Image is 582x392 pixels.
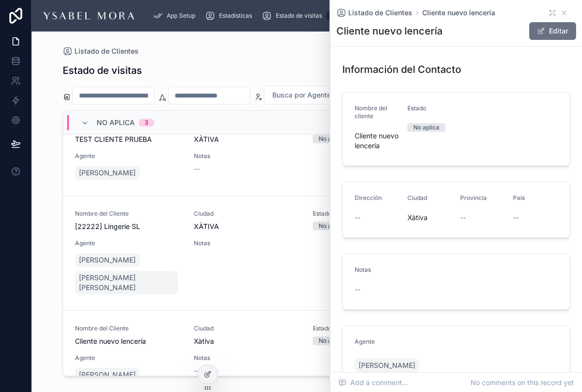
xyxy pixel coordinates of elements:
span: -- [355,213,361,223]
span: Notas [194,354,301,362]
span: Xàtiva [194,336,301,346]
div: No aplica [319,336,345,345]
span: Ciudad [194,210,301,218]
span: Dirección [355,194,382,201]
div: No aplica [319,134,345,143]
span: [PERSON_NAME] [PERSON_NAME] [79,273,174,293]
a: Listado de Clientes [63,46,139,56]
span: Nombre del Cliente [75,210,182,218]
span: Ciudad [407,194,427,201]
a: Nombre del ClienteTEST CLIENTE PRUEBACiudadXÀTIVAEstadoNo aplicaFecha de actualización[DATE] 16:4... [63,109,551,196]
a: [PERSON_NAME] [355,359,419,372]
span: -- [513,213,519,223]
span: Notas [194,239,301,247]
span: Agente [75,239,182,247]
div: 11 [326,10,338,22]
a: Nombre del Cliente[22222] Lingerie SLCiudadXÀTIVAEstadoNo aplicaFecha de actualización[DATE] 17:2... [63,196,551,311]
span: -- [194,366,200,376]
span: Estado [407,104,426,112]
span: No aplica [97,118,135,128]
span: -- [355,285,361,294]
span: Listado de Clientes [348,8,412,18]
a: App Setup [150,7,202,25]
span: Notas [355,266,371,273]
span: -- [194,164,200,174]
span: XÀTIVA [194,134,301,144]
span: [22222] Lingerie SL [75,222,182,231]
span: Busca por Agente [272,90,331,100]
a: Estado de visitas11 [259,7,341,25]
a: [PERSON_NAME] [PERSON_NAME] [75,271,178,294]
span: -- [460,213,466,223]
span: [PERSON_NAME] [79,168,136,178]
span: País [513,194,525,201]
span: [PERSON_NAME] [79,255,136,265]
div: No aplica [319,222,345,230]
span: Provincia [460,194,487,201]
a: Cliente nuevo lencería [422,8,495,18]
a: Estadísticas [202,7,259,25]
button: Editar [529,22,576,40]
span: XÀTIVA [194,222,301,231]
h1: Estado de visitas [63,64,142,77]
a: [PERSON_NAME] [75,166,140,180]
img: App logo [39,8,138,24]
span: Estado [313,325,420,332]
span: Agente [355,338,375,345]
span: Add a comment... [338,378,408,388]
span: Cliente nuevo lencería [355,131,400,151]
div: scrollable content [146,5,543,27]
span: Agente [75,354,182,362]
span: TEST CLIENTE PRUEBA [75,134,182,144]
div: 3 [145,119,148,127]
a: [PERSON_NAME] [75,253,140,267]
a: [PERSON_NAME] [75,368,140,382]
span: Xàtiva [407,213,452,223]
span: Estado de visitas [276,12,322,20]
span: Estadísticas [219,12,252,20]
span: Listado de Clientes [74,46,139,56]
span: Cliente nuevo lencería [75,336,182,346]
span: Notas [194,152,301,160]
div: No aplica [413,123,439,132]
h1: Cliente nuevo lencería [336,24,442,38]
h1: Información del Contacto [342,63,461,76]
a: Listado de Clientes [336,8,412,18]
span: [PERSON_NAME] [359,360,415,370]
span: Estado [313,210,420,218]
span: [PERSON_NAME] [79,370,136,380]
span: No comments on this record yet [471,378,574,388]
span: Nombre del cliente [355,104,387,120]
span: Nombre del Cliente [75,325,182,332]
span: App Setup [167,12,195,20]
span: Agente [75,152,182,160]
button: Select Button [264,86,351,104]
span: Ciudad [194,325,301,332]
